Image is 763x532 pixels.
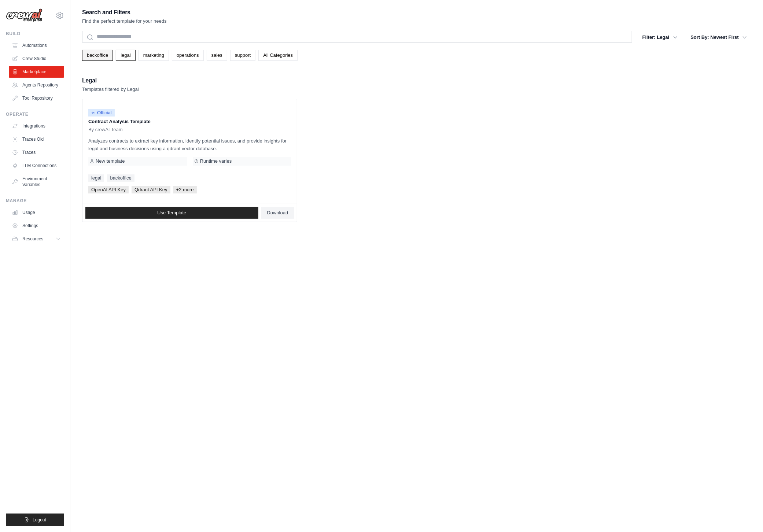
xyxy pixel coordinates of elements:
[116,50,135,61] a: legal
[107,174,134,182] a: backoffice
[88,109,115,117] span: Official
[82,86,139,93] p: Templates filtered by Legal
[207,50,227,61] a: sales
[258,50,298,61] a: All Categories
[9,120,64,132] a: Integrations
[9,220,64,232] a: Settings
[9,40,64,51] a: Automations
[33,517,46,523] span: Logout
[132,186,170,193] span: Qdrant API Key
[139,50,169,61] a: marketing
[9,207,64,218] a: Usage
[6,31,64,37] div: Build
[22,236,43,242] span: Resources
[686,31,751,44] button: Sort By: Newest First
[9,233,64,245] button: Resources
[267,210,288,216] span: Download
[88,137,291,152] p: Analyzes contracts to extract key information, identify potential issues, and provide insights fo...
[9,53,64,64] a: Crew Studio
[6,514,64,526] button: Logout
[82,7,167,18] h2: Search and Filters
[9,92,64,104] a: Tool Repository
[88,186,129,193] span: OpenAI API Key
[9,66,64,78] a: Marketplace
[261,207,294,219] a: Download
[200,158,232,164] span: Runtime varies
[9,147,64,158] a: Traces
[88,118,291,125] p: Contract Analysis Template
[172,50,204,61] a: operations
[9,160,64,171] a: LLM Connections
[638,31,682,44] button: Filter: Legal
[9,79,64,91] a: Agents Repository
[173,186,197,193] span: +2 more
[230,50,255,61] a: support
[157,210,186,216] span: Use Template
[96,158,125,164] span: New template
[85,207,258,219] a: Use Template
[88,174,104,182] a: legal
[88,127,123,133] span: By crewAI Team
[6,8,43,22] img: Logo
[6,198,64,204] div: Manage
[6,111,64,117] div: Operate
[82,18,167,25] p: Find the perfect template for your needs
[82,50,113,61] a: backoffice
[9,133,64,145] a: Traces Old
[9,173,64,191] a: Environment Variables
[82,75,139,86] h2: Legal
